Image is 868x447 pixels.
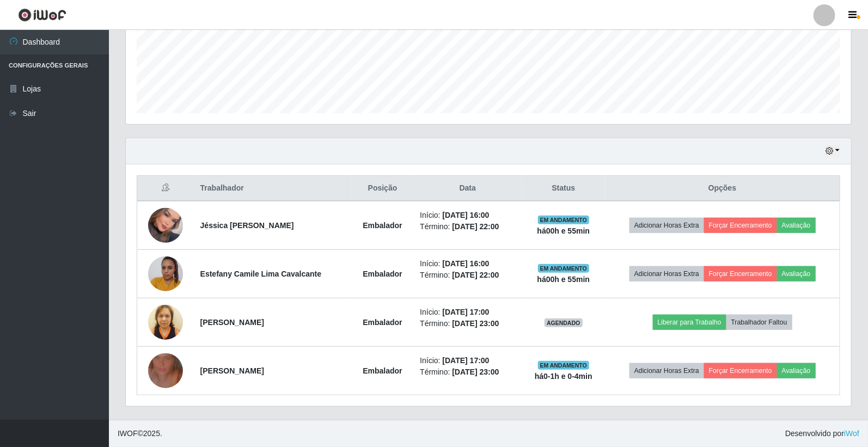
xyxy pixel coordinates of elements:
button: Avaliação [777,266,816,281]
li: Término: [420,221,515,232]
li: Término: [420,270,515,281]
button: Avaliação [777,218,816,233]
img: CoreUI Logo [18,8,66,22]
img: 1752940593841.jpeg [148,201,183,250]
strong: [PERSON_NAME] [200,366,264,375]
time: [DATE] 16:00 [443,259,490,268]
li: Término: [420,366,515,378]
strong: Embalador [363,366,402,375]
strong: Estefany Camile Lima Cavalcante [200,270,322,278]
li: Início: [420,210,515,221]
span: AGENDADO [545,319,583,327]
button: Liberar para Trabalho [653,315,726,330]
button: Adicionar Horas Extra [629,266,704,281]
strong: Embalador [363,221,402,230]
span: © 2025 . [118,428,162,439]
span: EM ANDAMENTO [538,216,590,224]
button: Forçar Encerramento [704,266,777,281]
time: [DATE] 22:00 [452,222,499,231]
li: Início: [420,258,515,270]
strong: [PERSON_NAME] [200,318,264,327]
span: IWOF [118,429,138,438]
strong: há 0-1 h e 0-4 min [535,372,592,381]
button: Forçar Encerramento [704,363,777,378]
time: [DATE] 22:00 [452,271,499,279]
button: Adicionar Horas Extra [629,363,704,378]
button: Adicionar Horas Extra [629,218,704,233]
span: EM ANDAMENTO [538,361,590,370]
button: Avaliação [777,363,816,378]
a: iWof [844,429,859,438]
li: Início: [420,307,515,318]
strong: há 00 h e 55 min [537,275,590,284]
button: Trabalhador Faltou [726,315,792,330]
strong: há 00 h e 55 min [537,226,590,235]
strong: Jéssica [PERSON_NAME] [200,221,294,230]
time: [DATE] 23:00 [452,368,499,376]
th: Trabalhador [194,176,352,201]
img: 1746665435816.jpeg [148,250,183,297]
button: Forçar Encerramento [704,218,777,233]
th: Status [522,176,605,201]
img: 1698757420880.jpeg [148,299,183,345]
li: Início: [420,355,515,366]
th: Posição [352,176,413,201]
span: Desenvolvido por [785,428,859,439]
time: [DATE] 17:00 [443,356,490,365]
li: Término: [420,318,515,329]
span: EM ANDAMENTO [538,264,590,273]
img: 1750247138139.jpeg [148,340,183,402]
time: [DATE] 23:00 [452,319,499,328]
time: [DATE] 16:00 [443,211,490,219]
time: [DATE] 17:00 [443,308,490,316]
th: Data [413,176,522,201]
th: Opções [605,176,840,201]
strong: Embalador [363,318,402,327]
strong: Embalador [363,270,402,278]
